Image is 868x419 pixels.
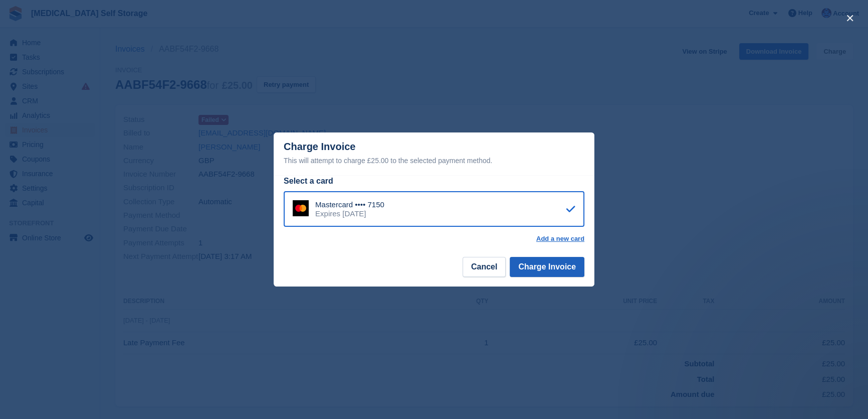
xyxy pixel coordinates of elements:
[842,10,858,26] button: close
[284,175,584,187] div: Select a card
[463,257,506,277] button: Cancel
[315,200,384,209] div: Mastercard •••• 7150
[536,235,584,243] a: Add a new card
[284,155,584,167] div: This will attempt to charge £25.00 to the selected payment method.
[293,200,309,216] img: Mastercard Logo
[315,209,384,218] div: Expires [DATE]
[510,257,584,277] button: Charge Invoice
[284,141,584,167] div: Charge Invoice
